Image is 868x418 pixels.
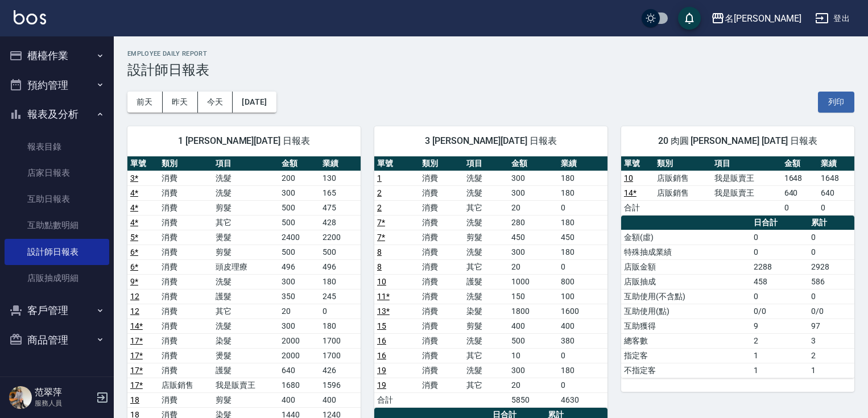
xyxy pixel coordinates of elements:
a: 19 [377,366,386,375]
td: 洗髮 [464,245,509,259]
td: 店販銷售 [654,171,712,185]
td: 2928 [808,259,854,274]
td: 頭皮理療 [213,259,279,274]
td: 0 [751,289,808,304]
td: 我是販賣王 [712,185,781,200]
td: 消費 [419,318,464,333]
td: 1 [808,363,854,378]
td: 475 [320,200,361,215]
td: 0 [558,200,607,215]
td: 其它 [464,348,509,363]
td: 300 [509,363,558,378]
table: a dense table [621,156,854,216]
a: 2 [377,188,382,197]
td: 100 [558,289,607,304]
h3: 設計師日報表 [127,62,854,78]
td: 1800 [509,304,558,318]
td: 合計 [621,200,654,215]
a: 店家日報表 [5,160,109,186]
td: 97 [808,318,854,333]
td: 消費 [419,289,464,304]
th: 業績 [818,156,854,171]
td: 店販銷售 [654,185,712,200]
td: 428 [320,215,361,230]
a: 設計師日報表 [5,239,109,265]
td: 消費 [419,304,464,318]
td: 180 [558,363,607,378]
td: 洗髮 [213,274,279,289]
td: 10 [509,348,558,363]
td: 剪髮 [464,318,509,333]
td: 其它 [213,215,279,230]
td: 180 [320,318,361,333]
a: 15 [377,321,386,330]
td: 180 [558,215,607,230]
td: 洗髮 [464,171,509,185]
td: 合計 [374,392,419,407]
td: 400 [558,318,607,333]
td: 9 [751,318,808,333]
td: 消費 [159,259,213,274]
td: 0 [558,348,607,363]
th: 金額 [509,156,558,171]
td: 180 [320,274,361,289]
th: 業績 [558,156,607,171]
td: 0 [751,245,808,259]
td: 300 [509,245,558,259]
td: 2400 [279,230,320,245]
td: 其它 [464,200,509,215]
th: 單號 [374,156,419,171]
td: 剪髮 [213,245,279,259]
td: 586 [808,274,854,289]
td: 洗髮 [213,318,279,333]
td: 消費 [159,200,213,215]
td: 640 [818,185,854,200]
p: 服務人員 [35,398,93,408]
th: 項目 [213,156,279,171]
td: 消費 [419,333,464,348]
th: 單號 [127,156,159,171]
td: 染髮 [213,333,279,348]
button: 登出 [811,8,854,29]
a: 10 [624,173,633,183]
button: save [678,7,701,30]
td: 燙髮 [213,230,279,245]
span: 1 [PERSON_NAME][DATE] 日報表 [141,135,347,147]
td: 20 [509,200,558,215]
td: 500 [509,333,558,348]
td: 640 [279,363,320,378]
td: 450 [558,230,607,245]
td: 消費 [159,289,213,304]
h5: 范翠萍 [35,387,93,398]
td: 消費 [419,363,464,378]
h2: Employee Daily Report [127,50,854,57]
td: 3 [808,333,854,348]
td: 180 [558,245,607,259]
td: 300 [509,185,558,200]
a: 12 [130,307,139,316]
button: 客戶管理 [5,296,109,325]
td: 消費 [419,171,464,185]
td: 0 [751,230,808,245]
button: [DATE] [233,92,276,113]
td: 20 [509,378,558,392]
td: 5850 [509,392,558,407]
th: 類別 [159,156,213,171]
td: 消費 [419,230,464,245]
td: 2 [808,348,854,363]
td: 洗髮 [213,185,279,200]
td: 消費 [159,245,213,259]
td: 1700 [320,348,361,363]
td: 剪髮 [213,392,279,407]
button: 報表及分析 [5,100,109,129]
td: 380 [558,333,607,348]
td: 300 [279,274,320,289]
td: 不指定客 [621,363,751,378]
td: 150 [509,289,558,304]
td: 426 [320,363,361,378]
td: 500 [279,200,320,215]
td: 200 [279,171,320,185]
td: 1648 [782,171,818,185]
a: 12 [130,292,139,301]
td: 458 [751,274,808,289]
